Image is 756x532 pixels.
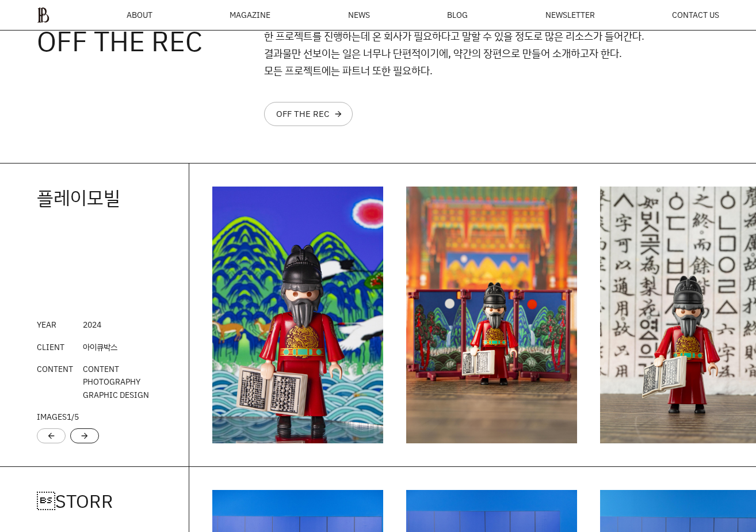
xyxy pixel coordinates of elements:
p: 한 프로젝트를 진행하는데 온 회사가 필요하다고 말할 수 있을 정도로 많은 리소스가 들어간다. 결과물만 선보이는 일은 너무나 단편적이기에, 약간의 장편으로 만들어 소개하고자 한... [264,27,719,79]
a: 플레이모빌 [37,185,120,210]
a: arrow_back [47,430,56,442]
img: ba379d5522eb3.png [37,7,49,23]
div: GRAPHIC DESIGN [83,363,149,401]
a: NEWSLETTER [545,11,595,19]
div: 아이큐박스 [83,341,117,354]
img: 7f0cfcaecb423.jpg [212,187,383,443]
span: 1 [67,411,71,422]
span: / [67,411,79,422]
div: Previous slide [37,428,66,443]
a: NEWS [348,11,370,19]
a: 202 [83,319,97,330]
a: 1 / 6 [212,187,383,443]
h4: STORR [37,490,152,512]
a: CONTENTPHOTOGRAPHY [83,363,140,387]
a: IMAGES1/5 [37,411,79,422]
div: arrow_forward [334,109,343,119]
a: ABOUT [127,11,152,19]
div: 4 [83,318,101,331]
a: arrow_forward [80,430,89,442]
a: OFF THE RECarrow_forward [264,102,353,126]
div: Next slide [70,428,99,443]
h3: OFF THE REC [37,27,264,55]
div: MAGAZINE [230,11,270,19]
img: 25aad7778d85e.jpg [406,187,577,443]
div: OFF THE REC [276,109,329,119]
span: 5 [74,411,79,422]
a: CONTACT US [672,11,719,19]
a: 2 / 6 [406,187,577,443]
a: CLIENT [37,341,64,352]
a: YEAR [37,319,56,330]
a: CONTENT [37,363,73,374]
a: BLOG [447,11,468,19]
